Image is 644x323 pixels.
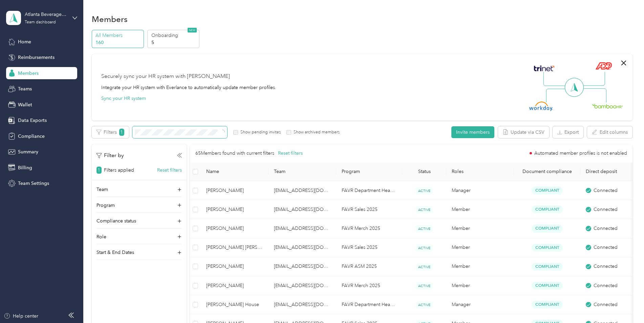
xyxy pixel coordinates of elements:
td: Member [446,219,514,238]
span: 1 [119,129,124,136]
span: [PERSON_NAME] House [206,301,263,308]
img: Line Right Up [581,72,605,86]
td: FAVR Sales 2025 [336,200,402,219]
span: Billing [18,164,32,171]
span: NEW [188,28,197,33]
td: Member [446,200,514,219]
div: Atlanta Beverage Company [25,11,67,18]
span: ACTIVE [416,225,433,232]
p: 160 [95,39,142,46]
span: [PERSON_NAME] [206,263,263,270]
td: jreaid@atlantabev.com [269,219,336,238]
td: cgreen@atlantabev.com [269,181,336,200]
img: ADP [595,62,612,70]
button: Reset filters [157,167,182,174]
button: Sync your HR system [101,95,146,102]
span: Home [18,38,31,45]
td: Member [446,238,514,257]
span: Connected [594,301,618,308]
button: Reset filters [278,150,303,157]
label: Show archived members [291,129,340,135]
span: Automated member profiles is not enabled [534,151,627,156]
td: Manager [446,295,514,314]
span: Name [206,169,263,174]
span: 1 [96,167,102,174]
button: Edit columns [587,126,632,138]
span: Wallet [18,101,32,108]
td: Member [446,276,514,295]
td: Nathan T. Ozbun [201,276,269,295]
iframe: Everlance-gr Chat Button Frame [606,285,644,323]
span: Compliant [532,282,563,289]
td: Brenton A Brown [201,219,269,238]
p: Role [96,233,106,240]
button: Export [553,126,583,138]
span: [PERSON_NAME] [206,225,263,232]
td: FAVR Merch 2025 [336,276,402,295]
span: Compliant [532,301,563,308]
img: Line Right Down [583,88,606,103]
p: Team [96,186,108,193]
span: ACTIVE [416,244,433,252]
td: FAVR Department Head 2025 [336,295,402,314]
span: Connected [594,225,618,232]
span: Compliance [18,133,45,140]
span: Compliant [532,263,563,271]
span: ACTIVE [416,301,433,308]
td: thouse@atlantabev.com [269,295,336,314]
th: Team [269,163,336,181]
span: ACTIVE [416,206,433,213]
h1: Members [92,16,128,23]
div: Securely sync your HR system with [PERSON_NAME] [101,72,230,81]
p: Filters applied [104,167,134,174]
p: 5 [151,39,197,46]
th: Name [201,163,269,181]
span: Reimbursements [18,54,55,61]
p: Program [96,202,115,209]
img: Workday [529,102,553,111]
span: Compliant [532,187,563,194]
span: Connected [594,244,618,251]
span: [PERSON_NAME] [PERSON_NAME] [206,244,263,251]
span: Summary [18,148,38,155]
td: bbarbour@atlantabev.com [269,200,336,219]
td: FAVR ASM 2025 [336,257,402,276]
td: jreaid@atlantabev.com [269,276,336,295]
td: FAVR Department Head 2025 [336,181,402,200]
span: Teams [18,85,32,92]
span: Connected [594,206,618,213]
span: ACTIVE [416,282,433,289]
span: [PERSON_NAME] [206,282,263,289]
td: Colby Thomas Smith [201,238,269,257]
td: Member [446,257,514,276]
img: BambooHR [592,104,623,108]
span: Compliant [532,244,563,252]
td: kpatrick@atlantabev.com [269,257,336,276]
td: Jared K. Matthews [201,200,269,219]
span: Data Exports [18,117,47,124]
span: [PERSON_NAME] [206,187,263,194]
button: Help center [4,313,38,320]
span: Members [18,70,39,77]
button: Update via CSV [498,126,549,138]
td: jreaid@atlantabev.com [269,238,336,257]
p: 65 Members found with current filters [195,150,274,157]
span: Compliant [532,224,563,232]
td: FAVR Merch 2025 [336,219,402,238]
div: Team dashboard [25,20,56,24]
span: Compliant [532,206,563,213]
td: William A House [201,295,269,314]
p: Onboarding [151,32,197,39]
td: Christopher E. Green [201,181,269,200]
th: Program [336,163,402,181]
th: Roles [446,163,514,181]
span: Connected [594,263,618,270]
label: Show pending invites [238,129,281,135]
td: FAVR Sales 2025 [336,238,402,257]
span: Connected [594,282,618,289]
img: Line Left Down [546,88,570,102]
div: Integrate your HR system with Everlance to automatically update member profiles. [101,84,276,91]
span: [PERSON_NAME] [206,206,263,213]
p: All Members [95,32,142,39]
